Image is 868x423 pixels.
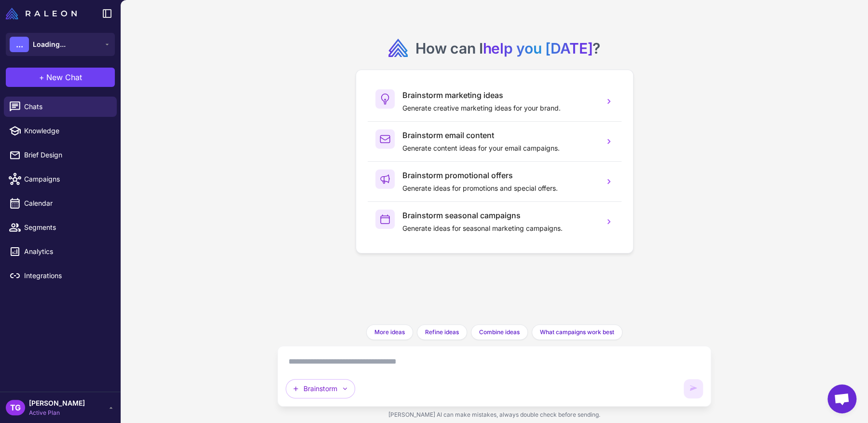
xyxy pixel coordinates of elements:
[402,89,596,101] h3: Brainstorm marketing ideas
[29,409,85,417] span: Active Plan
[286,379,355,398] button: Brainstorm
[24,174,109,184] span: Campaigns
[4,145,117,165] a: Brief Design
[425,328,459,337] span: Refine ideas
[540,328,614,337] span: What campaigns work best
[33,39,66,50] span: Loading...
[4,121,117,141] a: Knowledge
[4,217,117,238] a: Segments
[6,68,115,87] button: +New Chat
[402,169,596,181] h3: Brainstorm promotional offers
[483,40,593,57] span: help you [DATE]
[24,198,109,209] span: Calendar
[374,328,405,337] span: More ideas
[6,400,25,415] div: TG
[366,324,413,340] button: More ideas
[471,324,528,340] button: Combine ideas
[277,407,712,423] div: [PERSON_NAME] AI can make mistakes, always double check before sending.
[402,103,596,113] p: Generate creative marketing ideas for your brand.
[402,223,596,234] p: Generate ideas for seasonal marketing campaigns.
[24,101,109,112] span: Chats
[417,324,467,340] button: Refine ideas
[39,71,44,83] span: +
[4,169,117,189] a: Campaigns
[479,328,520,337] span: Combine ideas
[4,193,117,213] a: Calendar
[402,183,596,194] p: Generate ideas for promotions and special offers.
[24,126,109,136] span: Knowledge
[402,129,596,141] h3: Brainstorm email content
[10,37,29,52] div: ...
[4,266,117,286] a: Integrations
[24,150,109,160] span: Brief Design
[827,384,856,413] div: Open chat
[29,398,85,409] span: [PERSON_NAME]
[24,246,109,257] span: Analytics
[402,210,596,221] h3: Brainstorm seasonal campaigns
[6,8,77,19] img: Raleon Logo
[4,97,117,117] a: Chats
[402,143,596,154] p: Generate content ideas for your email campaigns.
[46,71,82,83] span: New Chat
[415,39,600,58] h2: How can I ?
[24,222,109,233] span: Segments
[532,324,622,340] button: What campaigns work best
[24,270,109,281] span: Integrations
[4,241,117,262] a: Analytics
[6,8,81,19] a: Raleon Logo
[6,33,115,56] button: ...Loading...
